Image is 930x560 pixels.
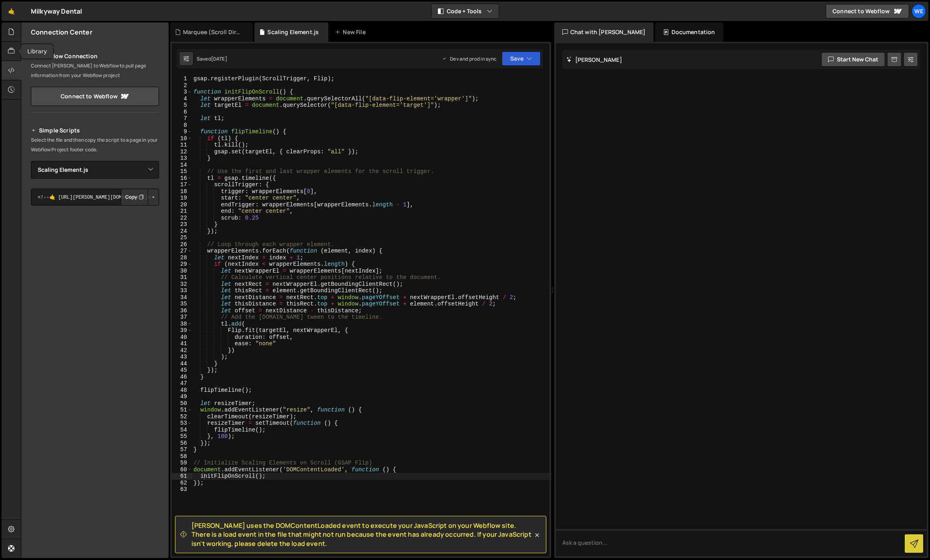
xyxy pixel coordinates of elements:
div: 50 [172,400,192,407]
div: 47 [172,380,192,387]
h2: Simple Scripts [31,126,159,135]
div: 41 [172,340,192,347]
a: Connect to Webflow [31,87,159,106]
div: 11 [172,142,192,149]
div: 7 [172,115,192,122]
div: 39 [172,327,192,334]
div: 9 [172,128,192,135]
div: 63 [172,486,192,493]
span: [PERSON_NAME] uses the DOMContentLoaded event to execute your JavaScript on your Webflow site. Th... [191,521,533,548]
div: 12 [172,149,192,155]
div: 17 [172,181,192,188]
div: 49 [172,393,192,400]
div: 55 [172,433,192,440]
div: 40 [172,334,192,341]
div: 32 [172,281,192,288]
div: 57 [172,446,192,453]
div: 42 [172,347,192,354]
button: Start new chat [821,52,885,67]
div: 60 [172,466,192,473]
div: 23 [172,221,192,228]
div: 18 [172,188,192,195]
div: 61 [172,473,192,480]
div: 62 [172,480,192,487]
div: 56 [172,440,192,447]
div: 53 [172,420,192,427]
div: 6 [172,109,192,116]
div: Documentation [655,22,723,42]
div: 51 [172,407,192,413]
div: Button group with nested dropdown [121,189,159,206]
div: 24 [172,228,192,235]
div: 30 [172,268,192,275]
div: 20 [172,202,192,208]
div: 26 [172,241,192,248]
div: 44 [172,360,192,367]
div: 22 [172,215,192,222]
a: 🤙 [2,2,21,21]
div: 10 [172,135,192,142]
h2: [PERSON_NAME] [566,56,622,63]
h2: Connection Center [31,28,92,37]
div: 31 [172,274,192,281]
div: 27 [172,248,192,255]
div: 59 [172,460,192,466]
div: 2 [172,82,192,89]
iframe: YouTube video player [31,219,160,291]
h2: Webflow Connection [31,51,159,61]
div: 19 [172,195,192,202]
div: 34 [172,294,192,301]
div: New File [335,28,368,36]
div: 13 [172,155,192,162]
div: 46 [172,374,192,381]
div: 5 [172,102,192,109]
div: 58 [172,453,192,460]
div: [DATE] [211,55,227,62]
div: Saved [197,55,227,62]
div: Marquee (Scroll Direction).js [183,28,243,36]
div: 35 [172,301,192,307]
button: Save [502,51,541,66]
div: 33 [172,287,192,294]
div: 8 [172,122,192,129]
div: 54 [172,427,192,434]
a: Connect to Webflow [826,4,909,18]
p: Connect [PERSON_NAME] to Webflow to pull page information from your Webflow project [31,61,159,80]
div: 52 [172,413,192,420]
div: 14 [172,162,192,169]
div: Scaling Element.js [267,28,319,36]
div: 48 [172,387,192,394]
div: 29 [172,261,192,268]
div: 43 [172,354,192,360]
div: 4 [172,96,192,102]
button: Code + Tools [431,4,499,18]
div: Library [21,44,53,59]
a: We [912,4,926,18]
div: 16 [172,175,192,182]
div: 45 [172,367,192,374]
div: 36 [172,307,192,314]
div: 25 [172,234,192,241]
div: Chat with [PERSON_NAME] [554,22,654,42]
p: Select the file and then copy the script to a page in your Webflow Project footer code. [31,135,159,155]
button: Copy [121,189,148,206]
div: 15 [172,168,192,175]
div: 21 [172,208,192,215]
iframe: YouTube video player [31,296,160,369]
div: 28 [172,255,192,261]
div: 3 [172,89,192,96]
div: 1 [172,75,192,82]
div: 37 [172,314,192,321]
textarea: <!--🤙 [URL][PERSON_NAME][DOMAIN_NAME]> <script>document.addEventListener("DOMContentLoaded", func... [31,189,159,206]
div: Dev and prod in sync [442,55,497,62]
div: 38 [172,321,192,328]
div: Milkyway Dental [31,6,82,16]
